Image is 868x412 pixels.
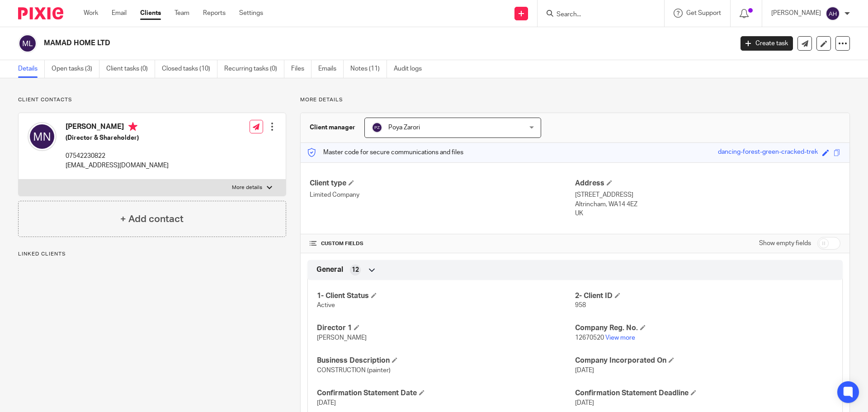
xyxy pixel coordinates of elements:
h4: Address [575,179,840,188]
a: Clients [140,9,161,18]
h4: Director 1 [317,323,575,333]
a: Create task [741,36,793,51]
a: Notes (11) [350,60,387,78]
a: Settings [239,9,263,18]
h5: (Director & Shareholder) [66,133,169,142]
span: [DATE] [317,400,336,406]
h4: 1- Client Status [317,291,575,301]
a: Files [291,60,311,78]
span: 958 [575,302,586,308]
p: 07542230822 [66,152,169,161]
a: Email [112,9,127,18]
span: [DATE] [575,367,594,374]
p: More details [300,96,850,104]
p: Linked clients [18,251,286,258]
img: svg%3E [372,122,382,133]
h4: [PERSON_NAME] [66,122,169,133]
a: Work [84,9,98,18]
a: Open tasks (3) [52,60,99,78]
p: Master code for secure communications and files [307,148,463,157]
p: [PERSON_NAME] [771,9,821,18]
h3: Client manager [310,123,355,132]
p: [STREET_ADDRESS] [575,190,840,199]
div: dancing-forest-green-cracked-trek [718,147,818,158]
a: Client tasks (0) [106,60,155,78]
label: Show empty fields [759,239,811,248]
a: Recurring tasks (0) [224,60,284,78]
h4: Client type [310,179,575,188]
p: UK [575,209,840,218]
h4: Company Reg. No. [575,323,833,333]
input: Search [556,11,637,19]
span: General [316,265,343,275]
span: 12670520 [575,335,604,341]
h4: Confirmation Statement Deadline [575,388,833,398]
span: 12 [352,265,359,275]
a: Team [175,9,189,18]
p: Limited Company [310,190,575,199]
a: View more [605,335,635,341]
span: Active [317,302,335,308]
a: Emails [318,60,344,78]
img: svg%3E [826,6,840,21]
span: Get Support [686,10,721,16]
a: Audit logs [394,60,429,78]
span: [DATE] [575,400,594,406]
a: Closed tasks (10) [162,60,217,78]
span: [PERSON_NAME] [317,335,367,341]
p: Client contacts [18,96,286,104]
h4: Business Description [317,356,575,365]
p: Altrincham, WA14 4EZ [575,200,840,209]
a: Details [18,60,45,78]
h2: MAMAD HOME LTD [44,38,590,48]
a: Reports [203,9,226,18]
h4: + Add contact [120,212,184,226]
img: svg%3E [28,122,57,151]
h4: 2- Client ID [575,291,833,301]
p: [EMAIL_ADDRESS][DOMAIN_NAME] [66,161,169,170]
h4: Confirmation Statement Date [317,388,575,398]
h4: Company Incorporated On [575,356,833,365]
img: svg%3E [18,34,37,53]
span: Poya Zarori [388,124,420,131]
h4: CUSTOM FIELDS [310,240,575,247]
span: CONSTRUCTION (painter) [317,367,391,374]
p: More details [232,184,262,191]
i: Primary [128,122,137,131]
img: Pixie [18,7,63,19]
